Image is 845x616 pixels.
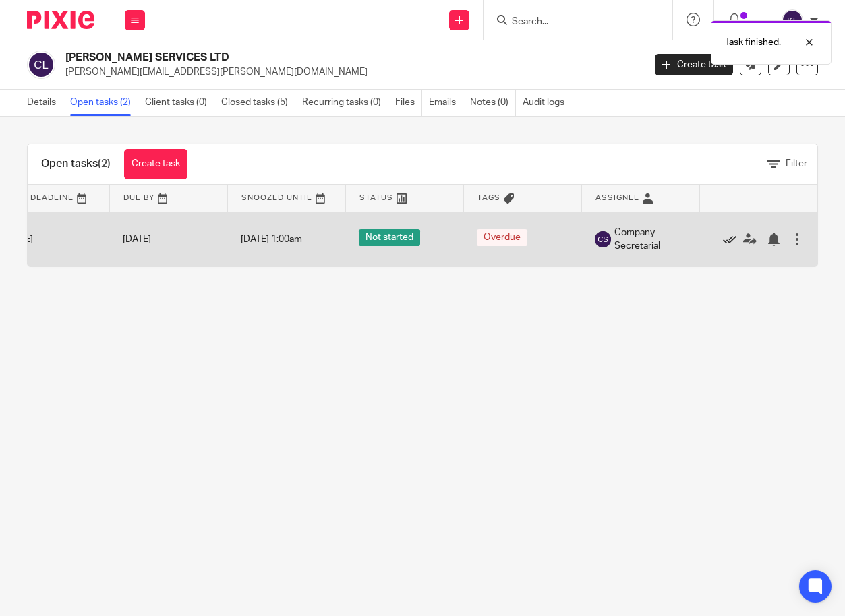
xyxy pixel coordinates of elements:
[595,231,611,247] img: svg%3E
[27,11,94,29] img: Pixie
[395,90,422,116] a: Files
[302,90,388,116] a: Recurring tasks (0)
[359,229,420,246] span: Not started
[124,149,187,179] a: Create task
[359,194,393,202] span: Status
[470,90,516,116] a: Notes (0)
[98,158,111,169] span: (2)
[655,54,733,75] a: Create task
[782,9,803,31] img: svg%3E
[429,90,463,116] a: Emails
[41,157,111,171] h1: Open tasks
[65,65,635,79] p: [PERSON_NAME][EMAIL_ADDRESS][PERSON_NAME][DOMAIN_NAME]
[241,194,312,202] span: Snoozed Until
[477,194,500,202] span: Tags
[786,159,807,168] span: Filter
[725,36,781,49] p: Task finished.
[123,235,151,244] span: [DATE]
[477,229,527,246] span: Overdue
[221,90,295,116] a: Closed tasks (5)
[27,90,63,116] a: Details
[27,51,55,79] img: svg%3E
[523,90,571,116] a: Audit logs
[723,233,743,246] a: Mark as done
[70,90,138,116] a: Open tasks (2)
[145,90,214,116] a: Client tasks (0)
[241,235,302,244] span: [DATE] 1:00am
[614,226,686,253] span: Company Secretarial
[65,51,521,65] h2: [PERSON_NAME] SERVICES LTD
